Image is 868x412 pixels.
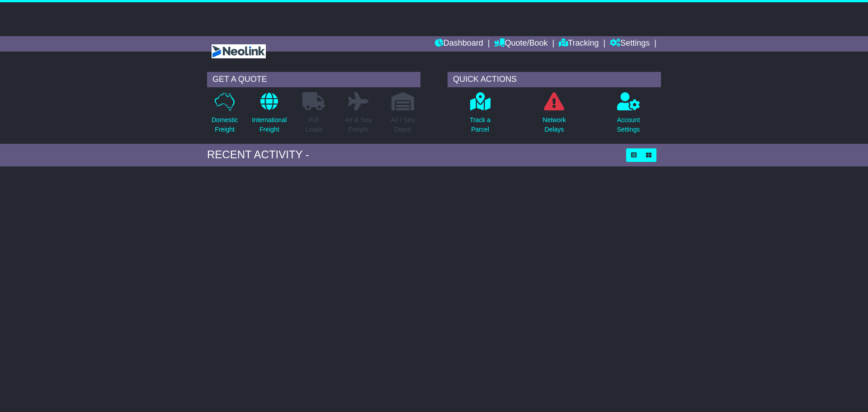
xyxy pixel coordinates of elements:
div: RECENT ACTIVITY - [207,148,309,161]
p: Air / Sea Depot [391,115,415,134]
a: Track aParcel [469,92,491,139]
a: Settings [610,36,650,52]
div: GET A QUOTE [207,72,420,87]
p: Account Settings [617,115,640,134]
p: International Freight [252,115,287,134]
div: QUICK ACTIONS [448,72,661,87]
a: NetworkDelays [542,92,566,139]
p: Air & Sea Freight [345,115,372,134]
p: Domestic Freight [212,115,238,134]
a: DomesticFreight [211,92,238,139]
a: Tracking [559,36,599,52]
a: Dashboard [435,36,483,52]
a: Quote/Book [494,36,547,52]
a: AccountSettings [617,92,641,139]
a: InternationalFreight [251,92,287,139]
p: Full Loads [302,115,325,134]
p: Network Delays [542,115,566,134]
p: Track a Parcel [470,115,491,134]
